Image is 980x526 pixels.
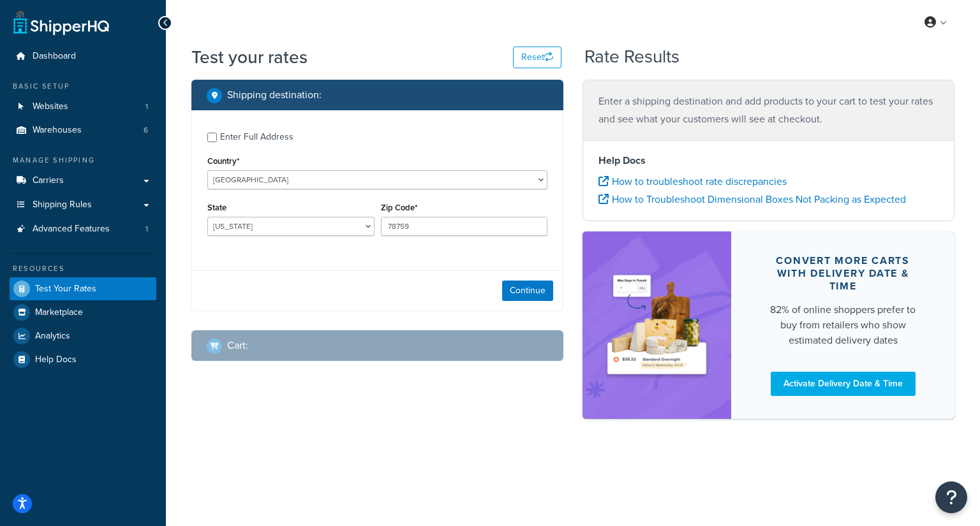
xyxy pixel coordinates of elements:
span: Shipping Rules [33,200,92,210]
h2: Shipping destination : [227,89,322,101]
span: Dashboard [33,51,76,62]
div: Resources [10,263,156,274]
a: Dashboard [10,45,156,68]
span: Advanced Features [33,224,110,235]
a: Activate Delivery Date & Time [771,372,916,396]
a: Carriers [10,169,156,193]
span: Test Your Rates [35,284,96,295]
div: Basic Setup [10,81,156,92]
div: Convert more carts with delivery date & time [762,254,924,293]
span: Marketplace [35,307,83,318]
a: Websites1 [10,95,156,119]
li: Websites [10,95,156,119]
span: Warehouses [33,125,82,136]
span: Help Docs [35,354,77,365]
span: 6 [144,125,148,136]
span: Carriers [33,175,64,186]
h4: Help Docs [598,153,939,168]
label: Country* [207,156,239,166]
a: How to Troubleshoot Dimensional Boxes Not Packing as Expected [598,192,906,207]
a: Help Docs [10,348,156,371]
div: 82% of online shoppers prefer to buy from retailers who show estimated delivery dates [762,302,924,348]
label: Zip Code* [381,203,417,212]
li: Warehouses [10,119,156,142]
span: 1 [145,101,148,112]
a: Advanced Features1 [10,217,156,241]
input: Enter Full Address [207,133,217,142]
a: Warehouses6 [10,119,156,142]
span: 1 [145,224,148,235]
span: Analytics [35,331,70,342]
h1: Test your rates [191,45,308,69]
a: Test Your Rates [10,277,156,300]
div: Enter Full Address [220,128,293,146]
h2: Rate Results [584,47,679,67]
img: feature-image-ddt-36eae7f7280da8017bfb280eaccd9c446f90b1fe08728e4019434db127062ab4.png [602,251,712,400]
div: Manage Shipping [10,155,156,166]
button: Reset [513,47,561,68]
h2: Cart : [227,340,248,351]
li: Advanced Features [10,217,156,241]
a: Shipping Rules [10,193,156,217]
a: Marketplace [10,301,156,324]
button: Open Resource Center [935,481,967,513]
p: Enter a shipping destination and add products to your cart to test your rates and see what your c... [598,92,939,128]
a: Analytics [10,325,156,347]
button: Continue [502,281,553,301]
label: State [207,203,226,212]
a: How to troubleshoot rate discrepancies [598,174,787,189]
span: Websites [33,101,68,112]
